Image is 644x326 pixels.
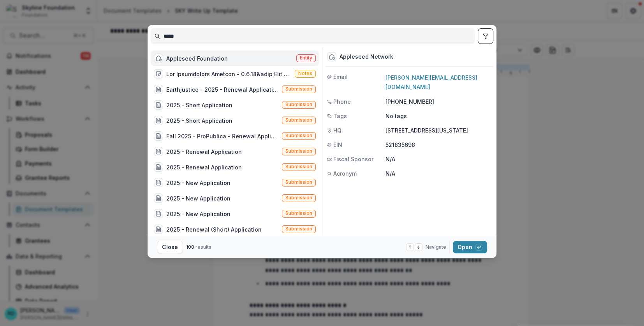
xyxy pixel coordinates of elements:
span: results [195,244,211,250]
span: Submission [285,117,312,123]
button: Close [157,241,183,253]
div: 2025 - Renewal Application [166,148,242,156]
p: [STREET_ADDRESS][US_STATE] [385,126,492,134]
p: [PHONE_NUMBER] [385,98,492,106]
p: N/A [385,169,492,178]
span: HQ [333,126,341,134]
div: Earthjustice - 2025 - Renewal Application [166,85,279,94]
p: No tags [385,112,407,120]
span: Submission [285,195,312,200]
span: Acronym [333,169,357,178]
span: Submission [285,133,312,138]
p: 521835698 [385,141,492,149]
p: N/A [385,155,492,163]
button: Open [453,241,487,253]
div: 2025 - Short Application [166,101,232,109]
button: toggle filters [478,28,493,44]
div: 2025 - New Application [166,179,231,187]
div: Appleseed Network [340,54,393,60]
div: 2025 - New Application [166,210,231,218]
div: 2025 - Renewal Application [166,163,242,171]
div: Lor Ipsumdolors Ametcon - 0.6.18&adip;Elit se doe tempo – incidi utlaboreet dol magna aliquaen; a... [166,70,292,78]
span: Notes [298,71,312,76]
span: Submission [285,180,312,185]
div: 2025 - New Application [166,194,231,202]
span: Submission [285,211,312,216]
span: Submission [285,148,312,154]
span: Tags [333,112,347,120]
div: 2025 - Short Application [166,117,232,125]
a: [PERSON_NAME][EMAIL_ADDRESS][DOMAIN_NAME] [385,74,477,90]
span: Fiscal Sponsor [333,155,373,163]
span: 100 [186,244,194,250]
span: EIN [333,141,342,149]
span: Phone [333,98,351,106]
span: Email [333,73,348,81]
span: Submission [285,164,312,169]
span: Submission [285,102,312,107]
div: Fall 2025 - ProPublica - Renewal Application [166,132,279,140]
span: Entity [300,55,312,61]
span: Submission [285,226,312,232]
div: Appleseed Foundation [166,54,228,63]
div: 2025 - Renewal (Short) Application [166,225,262,234]
span: Navigate [426,244,446,251]
span: Submission [285,86,312,92]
